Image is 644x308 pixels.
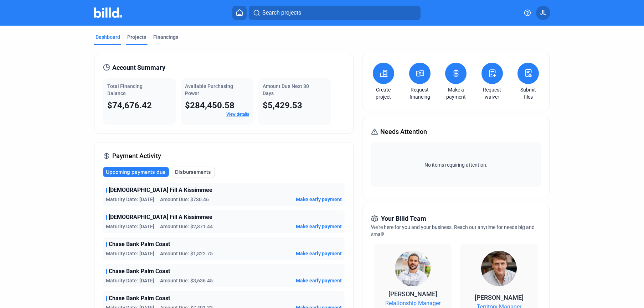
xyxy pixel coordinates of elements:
span: Relationship Manager [385,299,441,308]
span: Maturity Date: [DATE] [106,196,154,203]
button: JL [536,6,550,20]
span: Upcoming payments due [106,168,165,176]
span: Payment Activity [112,151,161,161]
span: Needs Attention [380,127,427,137]
span: Available Purchasing Power [185,83,233,96]
span: $5,429.53 [263,100,302,110]
span: Maturity Date: [DATE] [106,277,154,284]
span: Search projects [262,9,301,17]
span: We're here for you and your business. Reach out anytime for needs big and small! [371,224,535,237]
a: View details [226,112,249,117]
a: Create project [371,86,396,100]
button: Upcoming payments due [103,167,169,177]
span: [PERSON_NAME] [475,294,524,301]
span: Amount Due: $2,871.44 [160,223,213,230]
button: Make early payment [296,196,342,203]
span: Amount Due: $730.46 [160,196,209,203]
span: JL [540,9,546,17]
span: Amount Due: $1,822.75 [160,250,213,257]
span: Chase Bank Palm Coast [109,240,170,249]
button: Search projects [249,6,421,20]
a: Make a payment [443,86,468,100]
span: Disbursements [175,168,211,176]
div: Dashboard [96,33,120,41]
img: Territory Manager [481,251,517,286]
a: Request financing [407,86,432,100]
div: Financings [153,33,178,41]
button: Disbursements [172,167,215,177]
span: $74,676.42 [107,100,152,110]
span: Amount Due Next 30 Days [263,83,309,96]
span: Maturity Date: [DATE] [106,250,154,257]
span: Chase Bank Palm Coast [109,267,170,276]
button: Make early payment [296,223,342,230]
span: [DEMOGRAPHIC_DATA] Fill A Kissimmee [109,186,212,194]
a: Request waiver [480,86,505,100]
span: Amount Due: $3,636.45 [160,277,213,284]
span: Maturity Date: [DATE] [106,223,154,230]
span: [DEMOGRAPHIC_DATA] Fill A Kissimmee [109,213,212,221]
a: Submit files [516,86,541,100]
button: Make early payment [296,277,342,284]
span: $284,450.58 [185,100,235,110]
span: Your Billd Team [381,214,426,224]
span: Chase Bank Palm Coast [109,294,170,303]
span: Total Financing Balance [107,83,143,96]
img: Relationship Manager [395,251,431,286]
button: Make early payment [296,250,342,257]
div: Projects [127,33,146,41]
span: No items requiring attention. [374,161,538,168]
span: Account Summary [112,63,165,73]
span: [PERSON_NAME] [388,290,437,298]
img: Billd Company Logo [94,7,122,18]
